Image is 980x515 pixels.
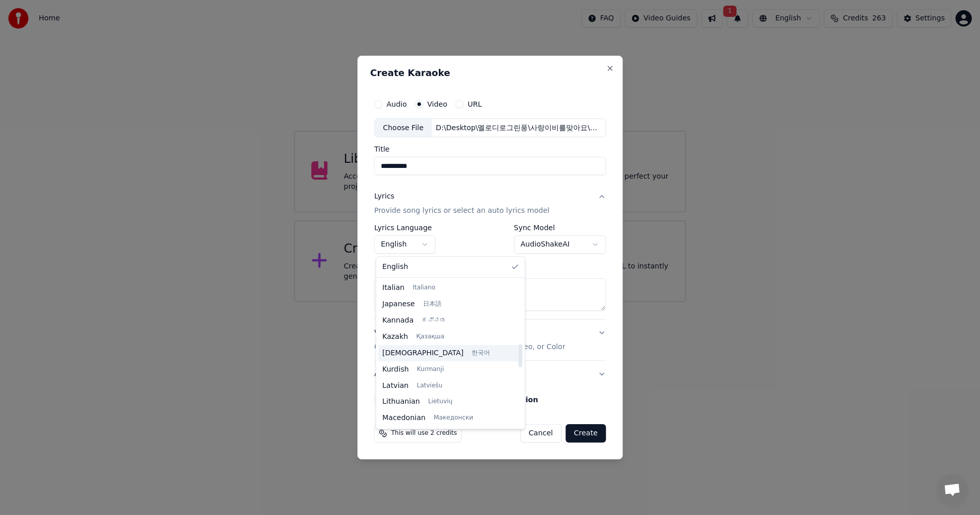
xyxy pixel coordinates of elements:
span: Japanese [382,299,415,309]
span: Macedonian [382,413,426,423]
span: Kurdish [382,364,409,375]
span: Kazakh [382,332,408,342]
span: [DEMOGRAPHIC_DATA] [382,348,463,358]
span: Lithuanian [382,397,420,407]
span: Lietuvių [428,398,453,406]
span: Latvian [382,381,409,391]
span: 한국어 [472,349,490,357]
span: English [382,262,408,272]
span: 日本語 [423,300,442,308]
span: Italiano [412,284,435,292]
span: Kannada [382,315,413,326]
span: Italian [382,283,404,293]
span: ಕನ್ನಡ [422,316,446,325]
span: Қазақша [416,333,444,341]
span: Македонски [434,414,473,422]
span: Kurmanji [417,365,444,374]
span: Latviešu [417,382,443,390]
